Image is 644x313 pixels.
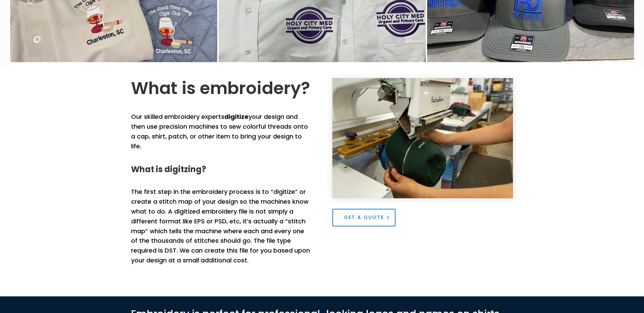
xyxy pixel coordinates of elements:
[224,112,249,121] strong: digitize
[332,209,395,226] a: Get a Quote
[332,78,513,198] img: 27-600x400
[131,78,312,102] h2: What is embroidery?
[131,112,312,151] p: Our skilled embroidery experts your design and then use precision machines to sew colorful thread...
[131,187,312,265] p: The first step in the embroidery process is to “digitize” or create a stitch map of your design s...
[131,165,312,177] h3: What is digitzing?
